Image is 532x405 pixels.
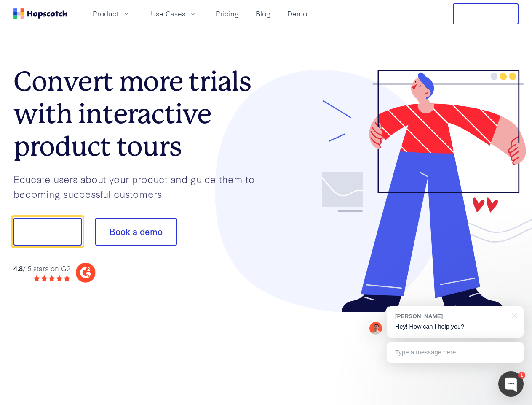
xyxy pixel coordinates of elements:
button: Book a demo [95,218,177,246]
a: Home [13,8,67,19]
strong: 4.8 [13,263,23,273]
div: 1 [518,372,525,379]
h1: Convert more trials with interactive product tours [13,65,266,162]
a: Blog [252,7,274,21]
img: Mark Spera [369,322,382,335]
div: Type a message here... [387,342,524,363]
button: Use Cases [146,7,202,21]
button: Product [88,7,136,21]
span: Use Cases [151,8,185,19]
p: Hey! How can I help you? [395,322,515,331]
span: Product [93,8,119,19]
button: Show me! [13,218,82,246]
div: / 5 stars on G2 [13,263,70,274]
a: Demo [284,7,310,21]
button: Free Trial [453,3,519,24]
p: Educate users about your product and guide them to becoming successful customers. [13,172,266,201]
a: Pricing [212,7,242,21]
div: [PERSON_NAME] [395,312,507,320]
